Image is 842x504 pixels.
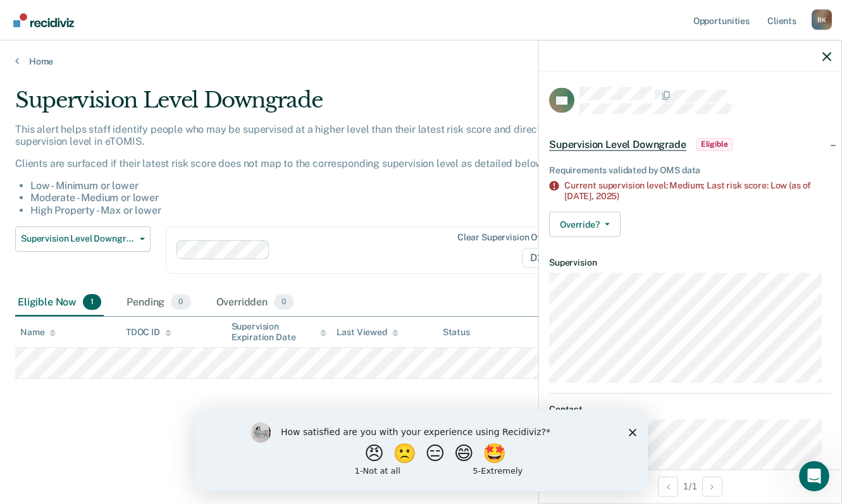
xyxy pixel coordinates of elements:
li: Low - Minimum or lower [30,180,647,192]
a: Home [15,56,827,67]
button: Override? [549,211,621,237]
li: High Property - Max or lower [30,204,647,216]
li: Moderate - Medium or lower [30,192,647,204]
div: Overridden [214,289,297,317]
button: Next Opportunity [702,476,722,496]
span: D20 [522,248,567,268]
div: Pending [124,289,193,317]
div: Clear supervision officers [457,232,565,243]
button: Previous Opportunity [658,476,678,496]
div: B K [812,9,832,30]
span: Eligible [697,138,733,151]
div: Supervision Level DowngradeEligible [539,124,841,164]
button: Profile dropdown button [812,9,832,30]
span: 1 [83,294,101,310]
iframe: Intercom live chat [799,461,829,491]
div: Status [443,327,470,338]
span: Supervision Level Downgrade [21,233,135,244]
div: Current supervision level: Medium; Last risk score: Low (as of [DATE], [564,180,831,202]
span: 0 [274,294,294,310]
iframe: Survey by Kim from Recidiviz [195,410,648,491]
p: This alert helps staff identify people who may be supervised at a higher level than their latest ... [15,123,647,147]
div: Requirements validated by OMS data [549,164,831,175]
div: TDOC ID [126,327,171,338]
div: Name [20,327,56,338]
div: Supervision Expiration Date [232,321,327,343]
div: Supervision Level Downgrade [15,87,647,123]
p: Clients are surfaced if their latest risk score does not map to the corresponding supervision lev... [15,157,647,169]
span: 0 [171,294,190,310]
img: Recidiviz [13,13,74,27]
span: Supervision Level Downgrade [549,138,686,151]
div: 1 / 1 [539,469,841,503]
div: Last Viewed [337,327,398,338]
dt: Supervision [549,257,831,267]
span: 2025) [596,191,619,201]
dt: Contact [549,404,831,415]
div: Eligible Now [15,289,104,317]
